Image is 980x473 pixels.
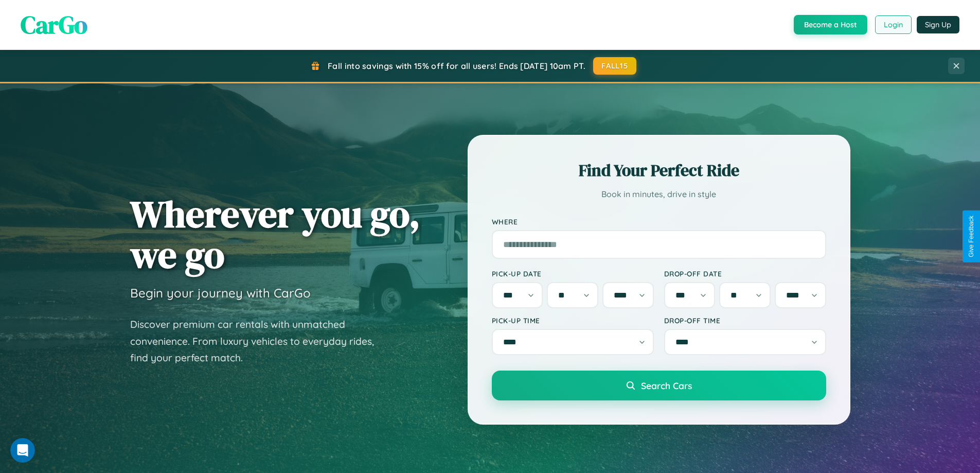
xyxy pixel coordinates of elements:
span: CarGo [21,8,87,42]
h1: Wherever you go, we go [130,194,420,275]
h2: Find Your Perfect Ride [492,159,826,182]
button: Login [875,15,912,34]
label: Pick-up Date [492,269,654,278]
button: FALL15 [593,57,636,75]
button: Search Cars [492,371,826,400]
button: Sign Up [917,16,959,33]
p: Discover premium car rentals with unmatched convenience. From luxury vehicles to everyday rides, ... [130,316,387,366]
span: Fall into savings with 15% off for all users! Ends [DATE] 10am PT. [328,61,585,71]
label: Pick-up Time [492,316,654,325]
div: Give Feedback [968,216,975,257]
span: Search Cars [641,380,692,391]
label: Drop-off Date [664,269,826,278]
label: Where [492,217,826,226]
label: Drop-off Time [664,316,826,325]
p: Book in minutes, drive in style [492,187,826,202]
button: Become a Host [794,15,867,34]
iframe: Intercom live chat [10,438,35,463]
h3: Begin your journey with CarGo [130,285,311,301]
